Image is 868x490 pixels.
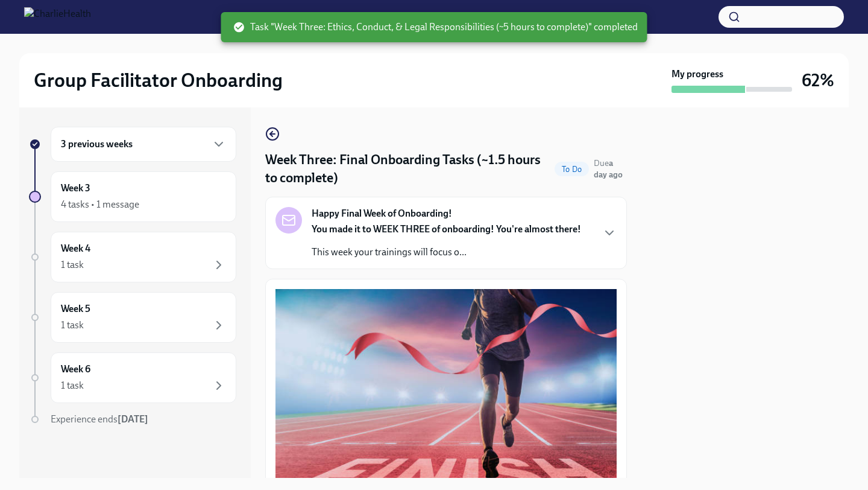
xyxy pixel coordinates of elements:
[594,157,627,180] span: August 9th, 2025 10:00
[312,223,581,235] strong: You made it to WEEK THREE of onboarding! You're almost there!
[555,165,589,174] span: To Do
[671,68,723,81] strong: My progress
[29,232,236,282] a: Week 41 task
[61,302,90,316] h6: Week 5
[61,258,84,272] div: 1 task
[61,198,139,211] div: 4 tasks • 1 message
[51,413,148,425] span: Experience ends
[312,207,452,220] strong: Happy Final Week of Onboarding!
[29,352,236,403] a: Week 61 task
[312,246,581,259] p: This week your trainings will focus o...
[61,363,90,376] h6: Week 6
[61,379,84,392] div: 1 task
[265,151,550,187] h4: Week Three: Final Onboarding Tasks (~1.5 hours to complete)
[29,171,236,222] a: Week 34 tasks • 1 message
[34,68,283,92] h2: Group Facilitator Onboarding
[61,242,90,255] h6: Week 4
[61,138,133,151] h6: 3 previous weeks
[594,158,623,180] span: Due
[29,292,236,343] a: Week 51 task
[51,127,236,162] div: 3 previous weeks
[233,21,638,34] span: Task "Week Three: Ethics, Conduct, & Legal Responsibilities (~5 hours to complete)" completed
[61,319,84,332] div: 1 task
[594,158,623,180] strong: a day ago
[118,413,148,425] strong: [DATE]
[24,7,91,27] img: CharlieHealth
[61,182,90,195] h6: Week 3
[802,69,834,91] h3: 62%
